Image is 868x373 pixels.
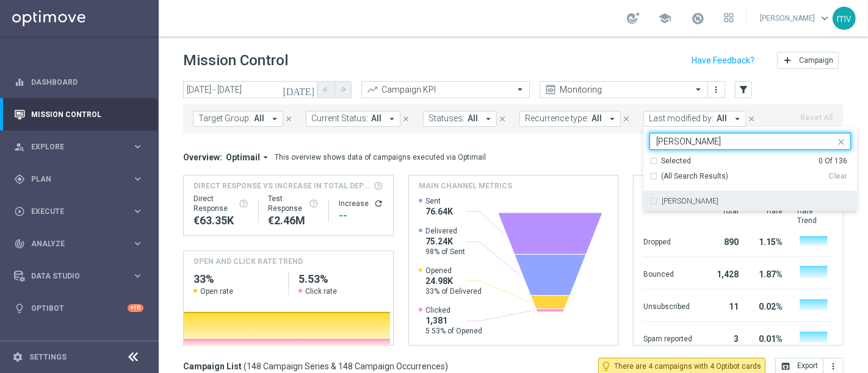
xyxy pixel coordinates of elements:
button: close [835,135,845,144]
span: 24.98K [425,275,482,286]
button: Current Status: All arrow_drop_down [306,111,400,127]
i: [DATE] [283,84,316,95]
span: Open rate [200,286,233,296]
span: 98% of Sent [425,247,465,257]
i: close [622,115,631,123]
i: arrow_drop_down [269,113,280,124]
div: Data Studio keyboard_arrow_right [13,271,144,281]
i: more_vert [712,85,722,94]
span: Click rate [305,286,337,296]
a: Mission Control [31,98,143,130]
i: play_circle_outline [14,206,25,217]
button: play_circle_outline Execute keyboard_arrow_right [13,207,144,216]
i: close [284,115,293,123]
span: (All Search Results) [661,171,728,182]
button: equalizer Dashboard [13,77,144,87]
div: Plan [14,174,132,185]
h1: Mission Control [183,52,288,69]
i: arrow_forward [339,85,347,94]
i: close [498,115,507,123]
div: 3 [707,328,739,347]
div: mariafrancesca visciano [649,191,851,211]
span: Explore [31,143,132,151]
button: lightbulb Optibot +10 [13,304,144,313]
button: person_search Explore keyboard_arrow_right [13,142,144,152]
span: 5.53% of Opened [425,326,482,336]
i: trending_up [366,83,378,96]
button: more_vert [711,82,723,97]
i: arrow_back [322,85,330,94]
i: add [783,55,792,65]
i: close [836,137,846,147]
div: 1.87% [753,263,783,283]
span: All [591,113,602,124]
span: Direct Response VS Increase In Total Deposit Amount [193,180,370,191]
span: 1,381 [425,315,482,326]
span: All [371,113,382,124]
span: ) [445,361,448,372]
span: Statuses: [429,113,465,124]
div: Rate Trend [797,206,833,226]
span: 148 Campaign Series & 148 Campaign Occurrences [247,361,445,372]
div: mv [833,7,856,30]
i: track_changes [14,238,25,249]
div: 0.02% [753,296,783,315]
span: Recurrence type: [525,113,588,124]
i: keyboard_arrow_right [132,238,143,249]
div: Dropped [643,231,692,250]
i: preview [544,83,557,96]
h4: OPEN AND CLICK RATE TREND [193,256,303,267]
button: Target Group: All arrow_drop_down [193,111,283,127]
i: person_search [14,141,25,152]
input: Have Feedback? [692,56,754,65]
div: €2,458,531 [268,213,319,228]
i: settings [12,352,23,363]
a: [PERSON_NAME]keyboard_arrow_down [759,9,833,27]
button: refresh [374,199,383,208]
span: Campaign [799,56,833,65]
span: Sent [425,196,453,206]
div: Bounced [643,263,692,283]
div: Dashboard [14,66,143,98]
i: filter_alt [738,84,749,95]
button: Last modified by: All arrow_drop_down [643,111,746,127]
span: All [254,113,264,124]
div: track_changes Analyze keyboard_arrow_right [13,239,144,249]
button: Statuses: All arrow_drop_down [423,111,497,127]
i: arrow_drop_down [732,113,743,124]
span: Current Status: [311,113,368,124]
h2: 33% [193,272,278,286]
span: Execute [31,208,132,215]
input: Select date range [183,81,317,98]
button: Recurrence type: All arrow_drop_down [519,111,621,127]
button: arrow_back [317,81,335,98]
label: [PERSON_NAME] [662,197,718,205]
div: Explore [14,141,132,152]
i: open_in_browser [781,361,790,371]
span: ( [244,361,247,372]
div: 11 [707,296,739,315]
div: Mission Control [14,98,143,130]
div: 1.15% [753,231,783,250]
div: Test Response [268,194,319,213]
span: There are 4 campaigns with 4 Optibot cards [614,361,761,372]
span: All [717,113,727,124]
span: 76.64K [425,206,453,217]
button: Mission Control [13,110,144,119]
div: 1,428 [707,263,739,283]
button: arrow_forward [335,81,352,98]
i: arrow_drop_down [607,113,618,124]
span: Delivered [425,226,465,236]
i: keyboard_arrow_right [132,270,143,282]
i: keyboard_arrow_right [132,205,143,217]
span: 75.24K [425,236,465,247]
button: gps_fixed Plan keyboard_arrow_right [13,174,144,184]
h3: Campaign List [183,361,448,372]
i: close [747,115,756,123]
i: lightbulb [14,303,25,314]
div: Execute [14,206,132,217]
i: gps_fixed [14,174,25,185]
div: Increase [339,199,383,208]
